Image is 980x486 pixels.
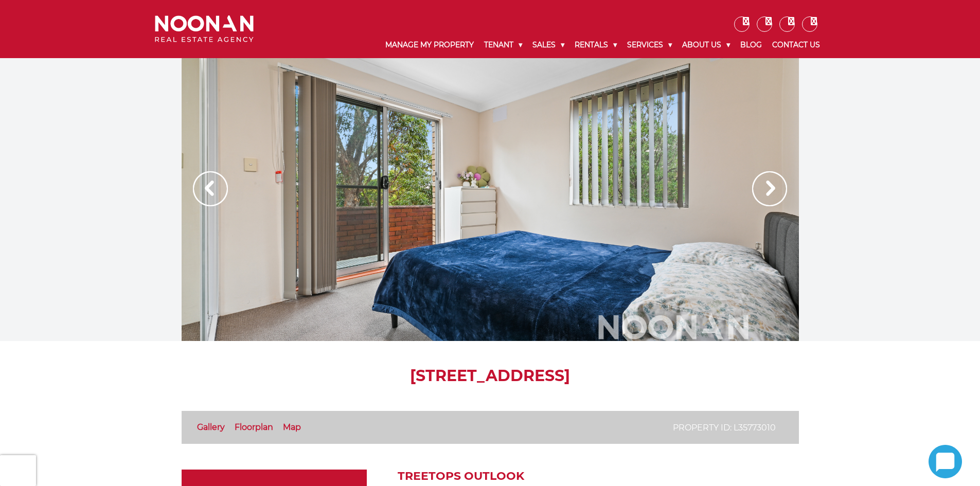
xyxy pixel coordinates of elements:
[752,171,787,206] img: Arrow slider
[527,32,569,58] a: Sales
[677,32,735,58] a: About Us
[622,32,677,58] a: Services
[673,421,776,434] p: Property ID: L35773010
[193,171,228,206] img: Arrow slider
[398,470,799,483] h2: Treetops Outlook
[569,32,622,58] a: Rentals
[479,32,527,58] a: Tenant
[767,32,825,58] a: Contact Us
[735,32,767,58] a: Blog
[182,367,799,385] h1: [STREET_ADDRESS]
[380,32,479,58] a: Manage My Property
[197,422,225,432] a: Gallery
[283,422,301,432] a: Map
[235,422,273,432] a: Floorplan
[155,15,254,43] img: Noonan Real Estate Agency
